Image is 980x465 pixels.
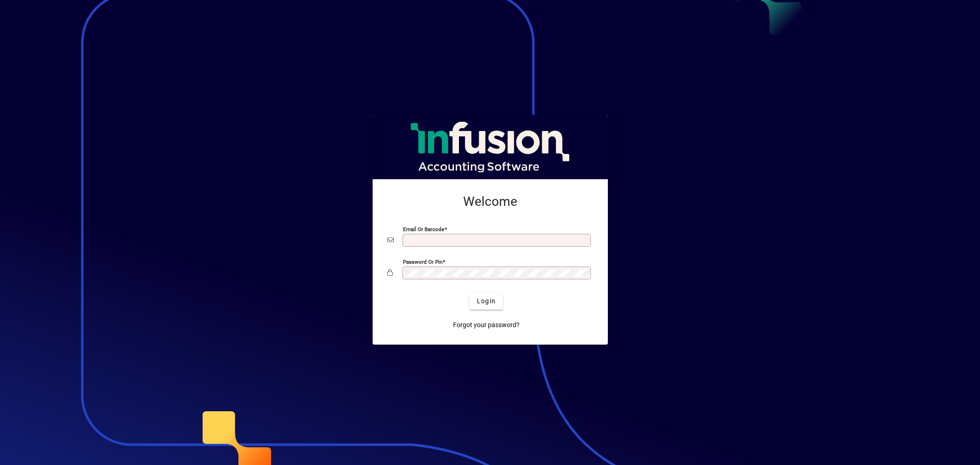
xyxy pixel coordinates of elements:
[470,293,503,310] button: Login
[403,258,442,265] mat-label: Password or Pin
[387,194,593,210] h2: Welcome
[403,226,444,232] mat-label: Email or Barcode
[449,317,523,334] a: Forgot your password?
[453,320,520,330] span: Forgot your password?
[477,296,496,306] span: Login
